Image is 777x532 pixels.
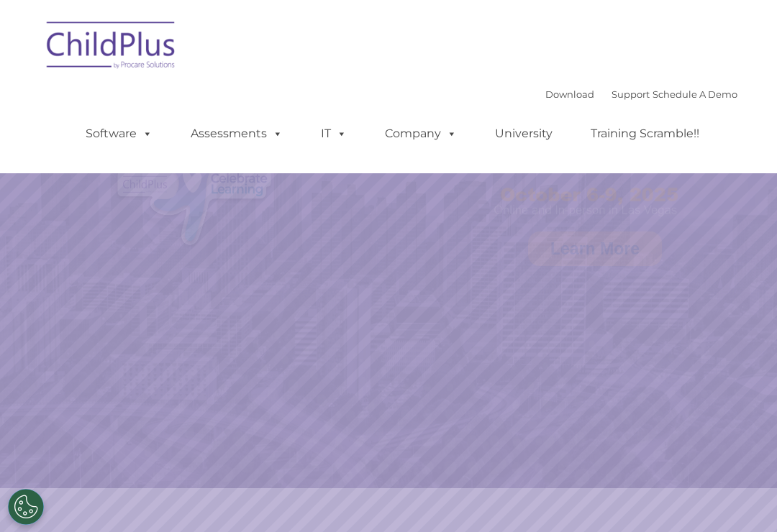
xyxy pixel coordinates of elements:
[545,88,737,100] font: |
[545,88,594,100] a: Download
[40,12,183,83] img: ChildPlus by Procare Solutions
[481,119,567,148] a: University
[8,489,44,525] button: Cookies Settings
[612,88,650,100] a: Support
[653,88,737,100] a: Schedule A Demo
[71,119,167,148] a: Software
[306,119,361,148] a: IT
[528,231,662,266] a: Learn More
[371,119,471,148] a: Company
[176,119,297,148] a: Assessments
[576,119,714,148] a: Training Scramble!!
